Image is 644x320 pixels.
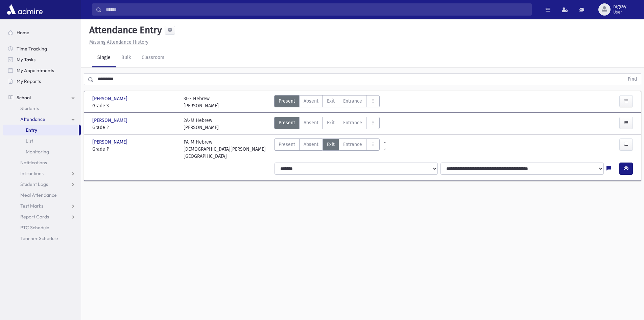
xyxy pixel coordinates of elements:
span: My Tasks [17,57,35,63]
span: Grade 2 [92,124,177,131]
a: My Appointments [3,65,81,76]
img: AdmirePro [5,3,44,16]
a: Missing Attendance History [87,39,148,45]
a: School [3,92,81,103]
a: PTC Schedule [3,222,81,233]
a: My Reports [3,76,81,87]
span: School [17,94,31,101]
span: Time Tracking [17,46,47,52]
a: Time Tracking [3,43,81,54]
span: Test Marks [20,203,43,209]
a: Report Cards [3,211,81,222]
a: Monitoring [3,146,81,157]
span: Meal Attendance [20,192,57,198]
span: Notifications [20,159,47,166]
span: PTC Schedule [20,225,49,231]
span: Monitoring [26,149,49,155]
span: Infractions [20,170,44,176]
div: 2A-M Hebrew [PERSON_NAME] [184,117,219,131]
a: Notifications [3,157,81,168]
a: Home [3,27,81,38]
span: Entrance [343,98,362,105]
a: Infractions [3,168,81,179]
a: Attendance [3,114,81,125]
span: Present [279,141,295,148]
span: List [26,138,33,144]
button: Find [624,73,641,85]
span: User [613,9,626,15]
span: Present [279,119,295,126]
a: Bulk [116,48,136,67]
span: Entrance [343,141,362,148]
span: Home [17,29,29,36]
a: Students [3,103,81,114]
a: Single [92,48,116,67]
span: Exit [327,141,335,148]
input: Search [102,3,531,16]
span: Entrance [343,119,362,126]
div: AttTypes [274,117,380,131]
div: 3I-F Hebrew [PERSON_NAME] [184,95,219,109]
a: Student Logs [3,179,81,190]
span: Absent [304,98,318,105]
span: Present [279,98,295,105]
span: Attendance [20,116,45,122]
span: Exit [327,119,335,126]
div: AttTypes [274,95,380,109]
a: My Tasks [3,54,81,65]
a: Classroom [136,48,170,67]
span: Absent [304,141,318,148]
a: Entry [3,125,79,135]
u: Missing Attendance History [89,39,148,45]
span: Entry [26,127,37,133]
span: Grade P [92,146,177,153]
a: Teacher Schedule [3,233,81,244]
span: [PERSON_NAME] [92,95,129,102]
div: AttTypes [274,138,380,160]
span: Report Cards [20,214,49,220]
span: [PERSON_NAME] [92,138,129,146]
span: Exit [327,98,335,105]
span: My Reports [17,78,41,84]
span: Grade 3 [92,102,177,109]
a: Meal Attendance [3,190,81,200]
span: [PERSON_NAME] [92,117,129,124]
span: Teacher Schedule [20,235,58,241]
a: Test Marks [3,200,81,211]
span: Student Logs [20,181,48,187]
div: PA-M Hebrew [DEMOGRAPHIC_DATA][PERSON_NAME][GEOGRAPHIC_DATA] [184,138,268,160]
span: Absent [304,119,318,126]
span: My Appointments [17,67,54,73]
span: mgray [613,4,626,9]
span: Students [20,105,39,111]
h5: Attendance Entry [87,24,162,36]
a: List [3,135,81,146]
